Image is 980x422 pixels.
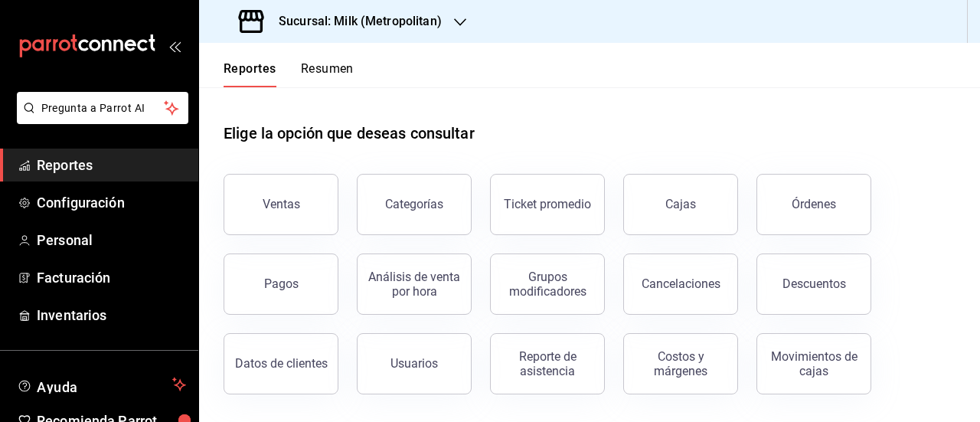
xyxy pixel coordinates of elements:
[390,356,438,371] div: Usuarios
[504,197,591,211] div: Ticket promedio
[766,349,861,378] div: Movimientos de cajas
[224,174,338,235] button: Ventas
[37,375,166,394] span: Ayuda
[224,122,475,145] h1: Elige la opción que deseas consultar
[37,267,186,288] span: Facturación
[37,192,186,213] span: Configuración
[782,276,846,291] div: Descuentos
[792,197,836,211] div: Órdenes
[756,254,871,315] button: Descuentos
[357,254,472,315] button: Análisis de venta por hora
[623,174,738,235] button: Cajas
[168,40,181,52] button: open_drawer_menu
[266,12,442,31] h3: Sucursal: Milk (Metropolitan)
[264,276,299,291] div: Pagos
[642,276,720,291] div: Cancelaciones
[301,61,354,87] button: Resumen
[224,61,276,87] button: Reportes
[357,333,472,394] button: Usuarios
[357,174,472,235] button: Categorías
[235,356,328,371] div: Datos de clientes
[490,254,605,315] button: Grupos modificadores
[224,254,338,315] button: Pagos
[263,197,300,211] div: Ventas
[17,92,188,124] button: Pregunta a Parrot AI
[756,174,871,235] button: Órdenes
[500,349,595,378] div: Reporte de asistencia
[633,349,728,378] div: Costos y márgenes
[500,270,595,299] div: Grupos modificadores
[37,230,186,250] span: Personal
[11,111,188,127] a: Pregunta a Parrot AI
[623,254,738,315] button: Cancelaciones
[385,197,443,211] div: Categorías
[224,333,338,394] button: Datos de clientes
[490,333,605,394] button: Reporte de asistencia
[367,270,462,299] div: Análisis de venta por hora
[224,61,354,87] div: navigation tabs
[37,305,186,325] span: Inventarios
[756,333,871,394] button: Movimientos de cajas
[41,100,165,116] span: Pregunta a Parrot AI
[623,333,738,394] button: Costos y márgenes
[37,155,186,175] span: Reportes
[665,197,696,211] div: Cajas
[490,174,605,235] button: Ticket promedio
